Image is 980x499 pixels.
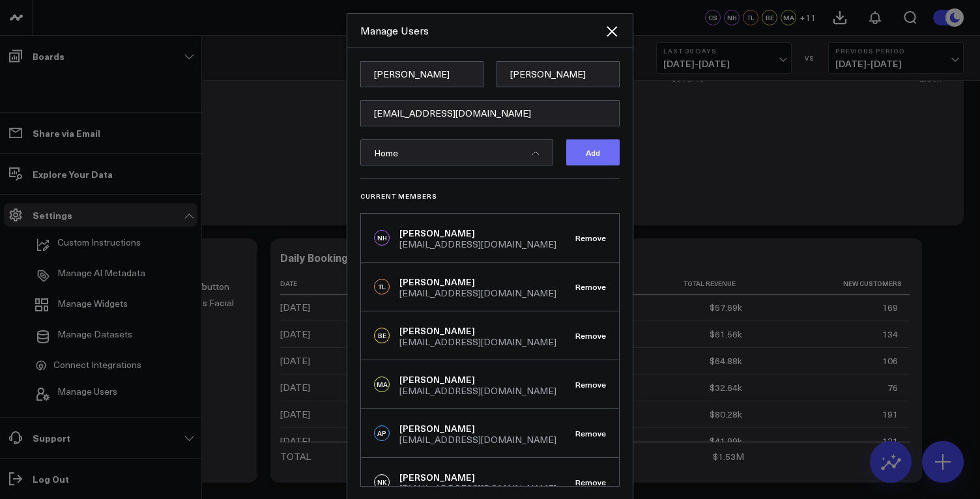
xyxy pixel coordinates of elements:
[360,23,604,38] div: Manage Users
[399,471,556,484] div: [PERSON_NAME]
[399,435,556,444] div: [EMAIL_ADDRESS][DOMAIN_NAME]
[399,289,556,298] div: [EMAIL_ADDRESS][DOMAIN_NAME]
[399,337,556,347] div: [EMAIL_ADDRESS][DOMAIN_NAME]
[399,240,556,249] div: [EMAIL_ADDRESS][DOMAIN_NAME]
[497,61,620,87] input: Last name
[399,276,556,289] div: [PERSON_NAME]
[374,377,390,392] div: MA
[575,331,606,340] button: Remove
[399,422,556,435] div: [PERSON_NAME]
[566,139,620,165] button: Add
[604,23,620,39] button: Close
[399,386,556,395] div: [EMAIL_ADDRESS][DOMAIN_NAME]
[575,282,606,291] button: Remove
[374,474,390,490] div: NK
[399,373,556,386] div: [PERSON_NAME]
[399,227,556,240] div: [PERSON_NAME]
[374,147,398,159] span: Home
[575,233,606,242] button: Remove
[360,100,620,126] input: Type email
[360,61,483,87] input: First name
[374,328,390,343] div: BE
[374,425,390,441] div: AP
[575,429,606,438] button: Remove
[575,380,606,389] button: Remove
[360,192,620,200] h3: Current Members
[399,484,556,493] div: [EMAIL_ADDRESS][DOMAIN_NAME]
[575,478,606,487] button: Remove
[374,230,390,246] div: NH
[399,324,556,337] div: [PERSON_NAME]
[374,279,390,294] div: TL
